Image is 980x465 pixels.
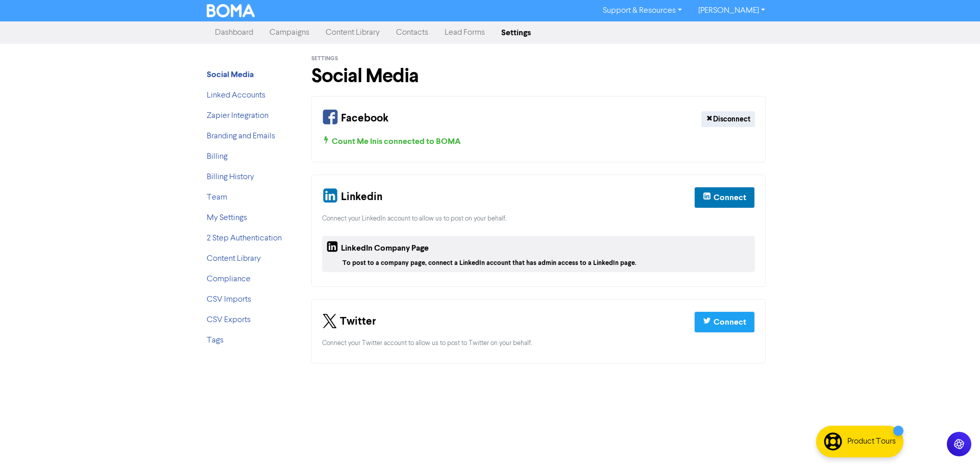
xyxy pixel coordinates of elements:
[342,258,751,268] div: To post to a company page, connect a LinkedIn account that has admin access to a LinkedIn page.
[311,175,766,287] div: Your Linkedin and Company Page Connection
[207,296,251,304] a: CSV Imports
[207,4,255,17] img: BOMA Logo
[207,214,247,222] a: My Settings
[322,214,755,224] div: Connect your LinkedIn account to allow us to post on your behalf.
[207,112,268,120] a: Zapier Integration
[694,311,755,333] button: Connect
[852,355,980,465] iframe: Chat Widget
[207,234,282,242] a: 2 Step Authentication
[694,187,755,208] button: Connect
[207,316,251,324] a: CSV Exports
[311,96,766,162] div: Your Facebook Connection
[317,22,388,43] a: Content Library
[322,310,376,334] div: Twitter
[493,22,539,43] a: Settings
[311,64,766,88] h1: Social Media
[436,22,493,43] a: Lead Forms
[207,71,254,79] a: Social Media
[311,299,766,363] div: Your Twitter Connection
[207,69,254,80] strong: Social Media
[714,191,746,204] div: Connect
[388,22,436,43] a: Contacts
[690,3,773,19] a: [PERSON_NAME]
[207,173,254,181] a: Billing History
[207,91,265,100] a: Linked Accounts
[207,255,261,263] a: Content Library
[714,316,746,328] div: Connect
[322,107,388,131] div: Facebook
[595,3,690,19] a: Support & Resources
[207,22,261,43] a: Dashboard
[322,338,755,348] div: Connect your Twitter account to allow us to post to Twitter on your behalf.
[207,153,228,161] a: Billing
[207,193,227,202] a: Team
[311,55,338,62] span: Settings
[207,336,224,345] a: Tags
[207,132,275,140] a: Branding and Emails
[322,135,755,148] div: Count Me In is connected to BOMA
[207,275,251,283] a: Compliance
[322,185,382,210] div: Linkedin
[326,240,429,258] div: LinkedIn Company Page
[701,111,755,127] button: Disconnect
[261,22,317,43] a: Campaigns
